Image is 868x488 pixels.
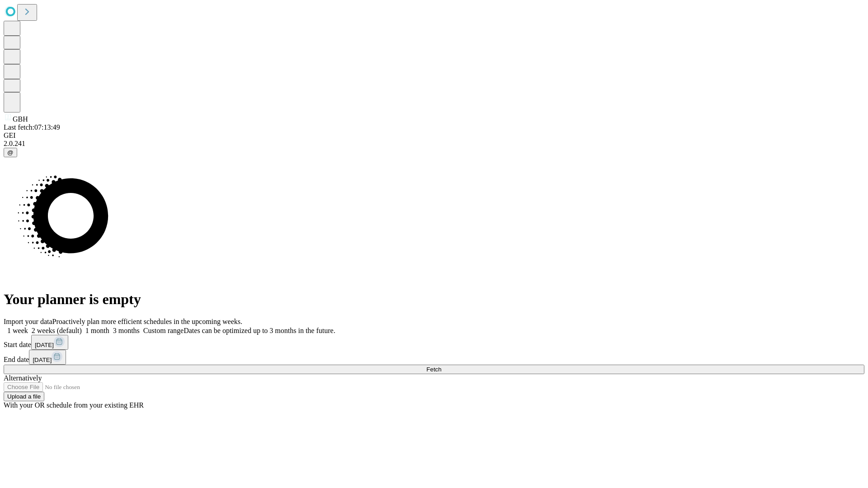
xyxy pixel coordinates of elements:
[184,327,335,334] span: Dates can be optimized up to 3 months in the future.
[143,327,184,334] span: Custom range
[4,401,144,409] span: With your OR schedule from your existing EHR
[35,342,54,348] span: [DATE]
[4,148,17,157] button: @
[4,335,864,350] div: Start date
[33,357,52,363] span: [DATE]
[4,131,864,140] div: GEI
[4,392,44,401] button: Upload a file
[4,123,60,131] span: Last fetch: 07:13:49
[32,327,82,334] span: 2 weeks (default)
[4,318,52,325] span: Import your data
[31,335,68,350] button: [DATE]
[4,374,42,382] span: Alternatively
[7,149,14,156] span: @
[4,140,864,148] div: 2.0.241
[4,291,864,308] h1: Your planner is empty
[7,327,28,334] span: 1 week
[85,327,109,334] span: 1 month
[4,350,864,365] div: End date
[4,365,864,374] button: Fetch
[113,327,140,334] span: 3 months
[52,318,242,325] span: Proactively plan more efficient schedules in the upcoming weeks.
[13,115,28,123] span: GBH
[426,366,441,373] span: Fetch
[29,350,66,365] button: [DATE]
